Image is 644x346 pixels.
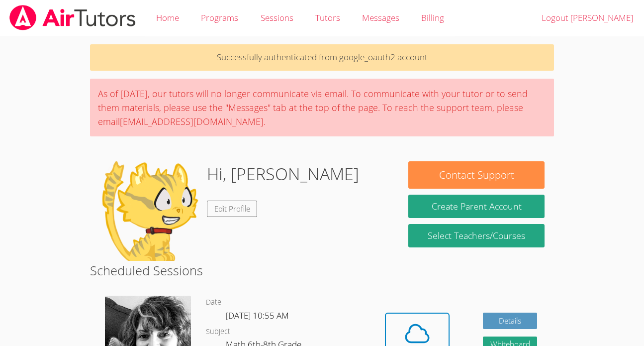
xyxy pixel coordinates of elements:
[483,313,538,329] a: Details
[90,44,553,71] p: Successfully authenticated from google_oauth2 account
[90,79,553,136] div: As of [DATE], our tutors will no longer communicate via email. To communicate with your tutor or ...
[408,161,544,189] button: Contact Support
[90,261,553,280] h2: Scheduled Sessions
[207,201,258,217] a: Edit Profile
[226,310,289,321] span: [DATE] 10:55 AM
[206,296,221,309] dt: Date
[408,224,544,247] a: Select Teachers/Courses
[99,161,199,261] img: default.png
[362,12,399,23] span: Messages
[408,195,544,218] button: Create Parent Account
[8,5,137,30] img: airtutors_banner-c4298cdbf04f3fff15de1276eac7730deb9818008684d7c2e4769d2f7ddbe033.png
[206,326,230,338] dt: Subject
[207,161,359,187] h1: Hi, [PERSON_NAME]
